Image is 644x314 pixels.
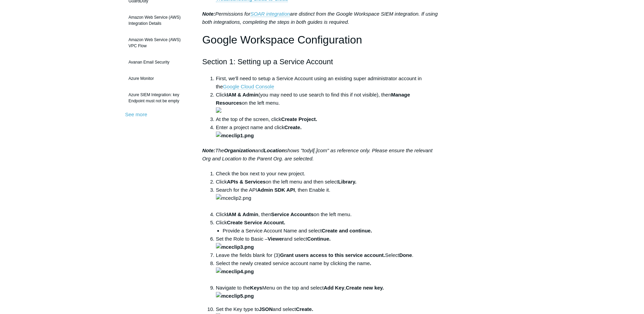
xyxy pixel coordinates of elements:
strong: IAM & Admin [227,92,258,98]
strong: IAM & Admin [227,211,258,217]
img: mceclip2.png [216,194,251,202]
em: Permissions for are distinct from the Google Workspace SIEM integration. If using both integratio... [202,11,438,25]
strong: Done [399,252,412,258]
li: Leave the fields blank for (3) Select . [216,251,442,259]
h2: Section 1: Setting up a Service Account [202,56,442,68]
strong: Create new key. [216,285,384,299]
strong: Keys [250,285,262,291]
strong: Add Key [324,285,344,291]
strong: Library. [338,179,356,185]
strong: Continue. [216,236,331,250]
strong: Viewer [268,236,284,242]
strong: Grant users access to this service account. [280,252,385,258]
strong: Create Project. [281,116,317,122]
li: Search for the API , then Enable it. [216,186,442,210]
strong: Create. [216,124,302,138]
strong: APIs & Services [227,179,265,185]
img: mceclip5.png [216,292,254,300]
a: See more [125,111,147,117]
strong: Note: [202,147,215,153]
li: Check the box next to your new project. [216,170,442,178]
strong: JSON [259,306,273,312]
a: Avanan Email Security [125,56,192,69]
strong: Note: [202,11,215,17]
em: The and shows "todyl[.]com" as reference only. Please ensure the relevant Org and Location to the... [202,147,433,161]
li: Click on the left menu and then select [216,178,442,186]
li: Click [216,219,442,235]
li: At the top of the screen, click [216,115,442,123]
strong: Create and continue. [322,228,372,233]
a: Azure Monitor [125,72,192,85]
strong: . [216,260,371,274]
img: mceclip1.png [216,132,254,140]
a: Azure SIEM Integration: key Endpoint must not be empty [125,88,192,107]
a: Amazon Web Service (AWS) Integration Details [125,11,192,30]
img: mceclip3.png [216,243,254,251]
a: Amazon Web Service (AWS) VPC Flow [125,33,192,52]
strong: Organization [224,147,255,153]
li: Select the newly created service account name by clicking the name [216,259,442,284]
li: First, we'll need to setup a Service Account using an existing super administrator account in the [216,74,442,91]
strong: Location [264,147,285,153]
a: Google Cloud Console [223,84,274,90]
li: Navigate to the Menu on the top and select , [216,284,442,300]
strong: Admin SDK API [257,187,295,193]
h1: Google Workspace Configuration [202,31,442,49]
li: Click (you may need to use search to find this if not visible), then on the left menu. [216,91,442,115]
a: SOAR integration [250,11,290,17]
img: 40195907996051 [216,107,221,113]
li: Set the Role to Basic – and select [216,235,442,251]
img: mceclip4.png [216,267,254,276]
li: Click , then on the left menu. [216,210,442,219]
li: Enter a project name and click [216,123,442,140]
strong: Service Accounts [271,211,314,217]
li: Provide a Service Account Name and select [223,227,442,235]
strong: Create Service Account. [227,220,285,225]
